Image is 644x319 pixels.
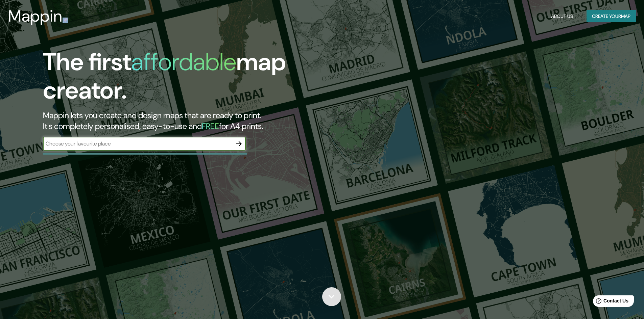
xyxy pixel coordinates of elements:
[131,46,236,78] h1: affordable
[548,10,576,23] button: About Us
[584,293,637,312] iframe: Help widget launcher
[8,7,63,26] h3: Mappin
[587,10,636,23] button: Create yourmap
[43,140,232,148] input: Choose your favourite place
[43,48,365,110] h1: The first map creator.
[43,110,365,132] h2: Mappin lets you create and design maps that are ready to print. It's completely personalised, eas...
[63,18,68,23] img: mappin-pin
[202,121,219,131] h5: FREE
